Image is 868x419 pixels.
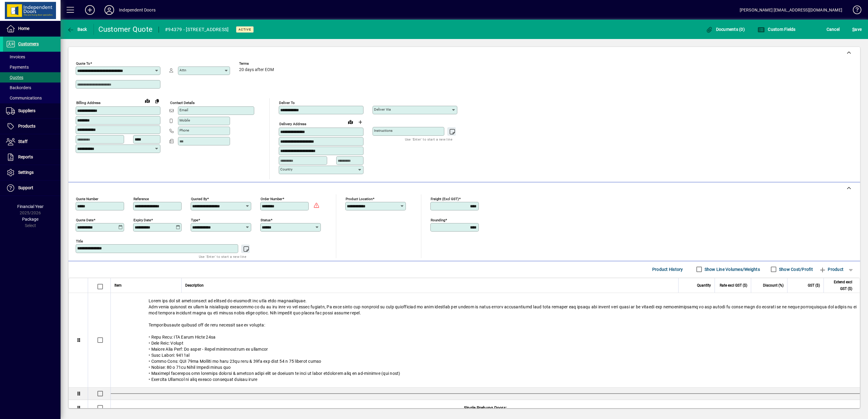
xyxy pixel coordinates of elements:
button: Copy to Delivery address [152,96,162,106]
span: Extend excl GST ($) [827,279,852,292]
mat-label: Quote number [76,197,98,201]
span: Quotes [6,75,23,80]
button: Add [80,5,100,15]
span: Support [18,185,33,190]
a: Backorders [3,83,61,93]
mat-label: Phone [179,128,189,132]
a: Home [3,21,61,36]
div: Lorem ips dol sit ametconsect ad elitsed do eiusmodt inc utla etdo magnaaliquae. Adm venia quisno... [111,293,860,387]
mat-label: Quote To [76,61,90,66]
span: Product [819,265,843,274]
div: Single Prehung Doors: [111,400,860,416]
mat-label: Type [191,218,198,222]
span: Custom Fields [758,27,796,32]
div: Independent Doors [119,5,156,15]
a: Products [3,119,61,134]
a: View on map [143,96,152,106]
mat-label: Order number [261,197,282,201]
span: Package [22,217,38,222]
span: Active [238,28,251,31]
span: ave [852,24,862,34]
button: Cancel [825,24,841,35]
span: Rate excl GST ($) [720,282,747,289]
mat-label: Reference [133,197,149,201]
mat-hint: Use 'Enter' to start a new line [199,253,246,260]
mat-label: Expiry date [133,218,151,222]
button: Product [816,264,847,275]
span: Home [18,26,29,31]
mat-label: Title [76,239,83,243]
mat-label: Quote date [76,218,94,222]
span: Item [114,282,122,289]
span: Reports [18,154,33,159]
span: 20 days after EOM [239,67,274,72]
span: Cancel [827,24,840,34]
app-page-header-button: Back [61,24,94,35]
span: Settings [18,170,34,175]
span: Invoices [6,54,25,59]
span: Quantity [697,282,711,289]
div: Customer Quote [98,24,153,34]
span: GST ($) [808,282,820,289]
a: Communications [3,93,61,103]
button: Custom Fields [756,24,797,35]
label: Show Cost/Profit [778,266,813,272]
mat-label: Deliver To [279,101,295,105]
a: Support [3,180,61,196]
span: Suppliers [18,108,35,113]
mat-hint: Use 'Enter' to start a new line [405,136,452,143]
mat-label: Product location [346,197,373,201]
a: Knowledge Base [848,1,860,21]
span: Staff [18,139,28,144]
span: Products [18,124,35,128]
div: #94379 - [STREET_ADDRESS] [165,25,229,34]
span: Documents (0) [705,27,745,32]
span: Communications [6,96,42,100]
span: Backorders [6,85,31,90]
label: Show Line Volumes/Weights [703,266,760,272]
mat-label: Freight (excl GST) [431,197,459,201]
button: Profile [100,5,119,15]
span: Product History [652,265,683,274]
button: Product History [650,264,686,275]
a: Invoices [3,52,61,62]
span: Description [185,282,204,289]
button: Save [851,24,863,35]
mat-label: Mobile [179,118,190,122]
a: Quotes [3,72,61,83]
mat-label: Rounding [431,218,445,222]
a: Staff [3,134,61,149]
div: [PERSON_NAME] [EMAIL_ADDRESS][DOMAIN_NAME] [740,5,842,15]
span: Financial Year [17,204,44,209]
mat-label: Quoted by [191,197,207,201]
button: Documents (0) [704,24,746,35]
a: Payments [3,62,61,72]
a: Settings [3,165,61,180]
mat-label: Instructions [374,128,393,133]
a: Reports [3,150,61,165]
span: Back [67,27,87,32]
button: Choose address [355,117,365,127]
mat-label: Email [179,108,188,112]
mat-label: Status [261,218,271,222]
span: S [852,27,855,32]
a: View on map [346,117,355,127]
button: Back [65,24,89,35]
span: Terms [239,62,275,66]
a: Suppliers [3,103,61,119]
span: Discount (%) [763,282,784,289]
mat-label: Country [280,167,292,171]
span: Customers [18,41,39,46]
mat-label: Deliver via [374,107,391,112]
span: Payments [6,65,29,70]
mat-label: Attn [179,68,186,72]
